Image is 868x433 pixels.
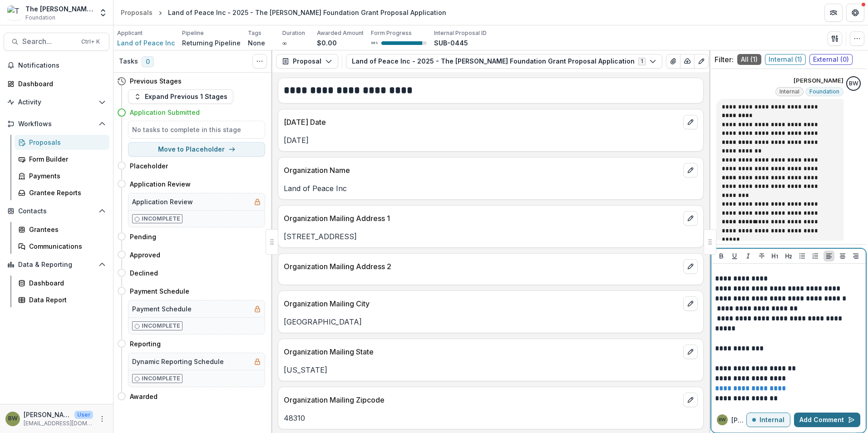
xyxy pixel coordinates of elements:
[97,4,109,22] button: Open entity switcher
[809,54,853,65] span: External ( 0 )
[715,54,734,65] p: Filter:
[797,251,808,261] button: Bullet List
[779,89,799,95] span: Internal
[142,322,180,330] p: Incomplete
[142,56,154,67] span: 0
[29,171,102,181] div: Payments
[22,37,76,46] span: Search...
[683,259,698,274] button: edit
[824,251,834,261] button: Align Left
[743,251,754,261] button: Italicize
[182,38,241,48] p: Returning Pipeline
[18,79,102,89] div: Dashboard
[4,117,109,131] button: Open Workflows
[284,298,680,309] p: Organization Mailing City
[284,165,680,176] p: Organization Name
[132,197,193,207] h5: Application Review
[29,225,102,234] div: Grantees
[731,415,746,425] p: [PERSON_NAME]
[7,5,22,20] img: The Bolick Foundation
[130,250,160,260] h4: Approved
[769,251,780,261] button: Heading 1
[683,211,698,226] button: edit
[117,6,156,19] a: Proposals
[284,213,680,224] p: Organization Mailing Address 1
[130,268,158,278] h4: Declined
[29,241,102,251] div: Communications
[434,38,468,48] p: SUB-0445
[119,58,138,65] h3: Tasks
[130,76,182,86] h4: Previous Stages
[29,295,102,305] div: Data Report
[737,54,761,65] span: All ( 1 )
[284,346,680,357] p: Organization Mailing State
[25,4,93,14] div: The [PERSON_NAME] Foundation
[683,296,698,311] button: edit
[317,38,337,48] p: $0.00
[15,292,109,307] a: Data Report
[128,142,265,157] button: Move to Placeholder
[4,76,109,91] a: Dashboard
[142,374,180,383] p: Incomplete
[765,54,806,65] span: Internal ( 1 )
[284,364,698,375] p: [US_STATE]
[4,58,109,73] button: Notifications
[130,286,189,296] h4: Payment Schedule
[25,14,55,22] span: Foundation
[132,357,224,366] h5: Dynamic Reporting Schedule
[168,8,446,17] div: Land of Peace Inc - 2025 - The [PERSON_NAME] Foundation Grant Proposal Application
[4,33,109,51] button: Search...
[79,37,102,47] div: Ctrl + K
[683,115,698,129] button: edit
[130,179,191,189] h4: Application Review
[15,185,109,200] a: Grantee Reports
[716,251,727,261] button: Bold
[810,251,821,261] button: Ordered List
[132,125,261,134] h5: No tasks to complete in this stage
[282,29,305,37] p: Duration
[24,419,93,428] p: [EMAIL_ADDRESS][DOMAIN_NAME]
[276,54,338,69] button: Proposal
[4,204,109,218] button: Open Contacts
[15,276,109,290] a: Dashboard
[18,120,95,128] span: Workflows
[8,416,18,422] div: Blair White
[248,29,261,37] p: Tags
[15,152,109,167] a: Form Builder
[182,29,204,37] p: Pipeline
[130,339,161,349] h4: Reporting
[846,4,864,22] button: Get Help
[117,38,175,48] a: Land of Peace Inc
[746,413,790,427] button: Internal
[729,251,740,261] button: Underline
[694,54,709,69] button: Edit as form
[132,304,192,314] h5: Payment Schedule
[128,89,233,104] button: Expand Previous 1 Stages
[346,54,662,69] button: Land of Peace Inc - 2025 - The [PERSON_NAME] Foundation Grant Proposal Application1
[284,183,698,194] p: Land of Peace Inc
[29,278,102,288] div: Dashboard
[29,138,102,147] div: Proposals
[97,413,108,424] button: More
[130,392,158,401] h4: Awarded
[284,316,698,327] p: [GEOGRAPHIC_DATA]
[666,54,681,69] button: View Attached Files
[317,29,364,37] p: Awarded Amount
[117,6,450,19] nav: breadcrumb
[284,135,698,146] p: [DATE]
[683,163,698,177] button: edit
[142,215,180,223] p: Incomplete
[284,231,698,242] p: [STREET_ADDRESS]
[794,413,860,427] button: Add Comment
[130,108,200,117] h4: Application Submitted
[18,207,95,215] span: Contacts
[284,413,698,423] p: 48310
[719,418,726,422] div: Blair White
[850,251,861,261] button: Align Right
[252,54,267,69] button: Toggle View Cancelled Tasks
[783,251,794,261] button: Heading 2
[18,261,95,269] span: Data & Reporting
[434,29,487,37] p: Internal Proposal ID
[15,239,109,254] a: Communications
